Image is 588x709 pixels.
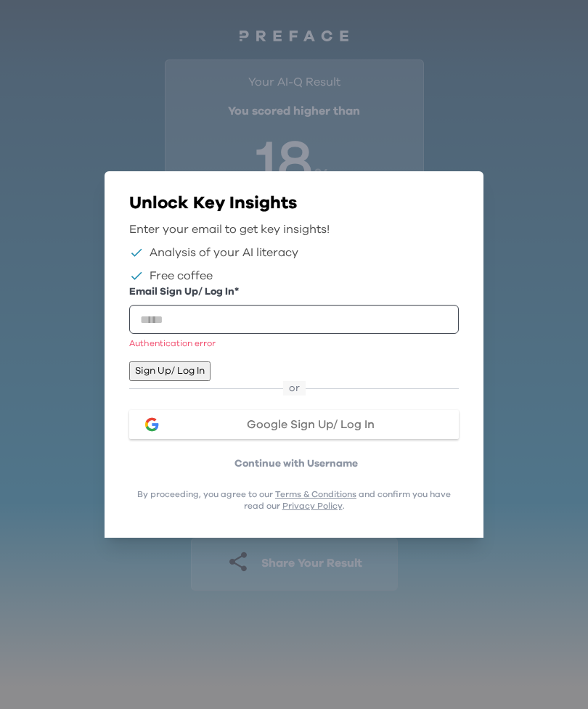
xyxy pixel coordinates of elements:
label: Email Sign Up/ Log In * [129,284,459,300]
span: or [283,381,306,396]
p: By proceeding, you agree to our and confirm you have read our . [129,488,459,512]
p: Continue with Username [134,456,459,471]
p: Free coffee [150,267,213,284]
p: Authentication error [129,337,459,350]
button: Sign Up/ Log In [129,361,211,381]
p: Enter your email to get key insights! [129,221,459,238]
h3: Unlock Key Insights [129,192,459,215]
p: Analysis of your AI literacy [150,244,298,261]
img: google login [143,416,160,433]
span: Google Sign Up/ Log In [247,419,375,430]
a: Terms & Conditions [275,490,356,499]
button: google loginGoogle Sign Up/ Log In [129,410,459,439]
a: Privacy Policy [282,501,343,510]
